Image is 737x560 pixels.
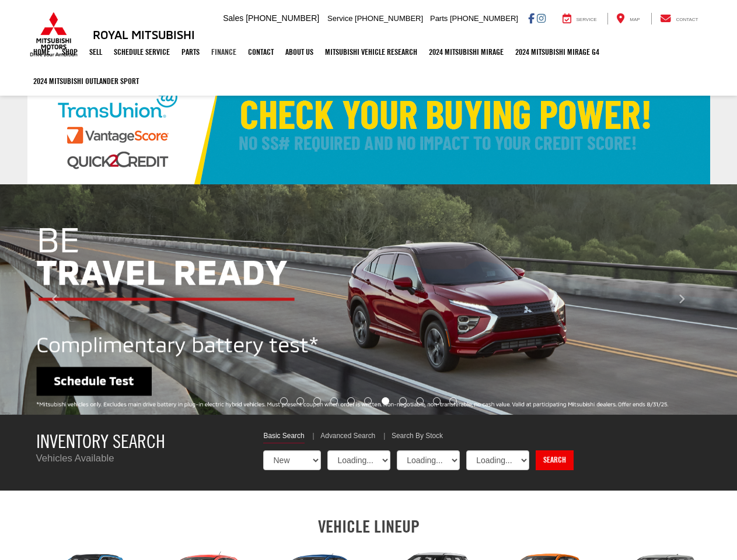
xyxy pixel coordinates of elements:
span: [PHONE_NUMBER] [355,14,423,23]
span: Service [577,17,597,22]
a: Parts: Opens in a new tab [176,37,205,66]
a: Advanced Search [320,431,375,443]
a: Contact [242,37,280,66]
a: Service [554,13,606,24]
a: Map [607,13,648,24]
a: Shop [56,37,83,66]
a: 2024 Mitsubishi Outlander SPORT [27,66,145,96]
a: Finance [205,37,242,66]
a: Sell [83,37,108,66]
span: Sales [223,13,243,23]
img: Mitsubishi [27,12,80,57]
span: Contact [676,17,698,22]
select: Choose Make from the dropdown [397,450,460,470]
a: Schedule Service: Opens in a new tab [108,37,176,66]
a: About Us [280,37,319,66]
a: Mitsubishi Vehicle Research [319,37,423,66]
a: Facebook: Click to visit our Facebook page [528,13,535,23]
span: Map [630,17,640,22]
span: [PHONE_NUMBER] [450,14,518,23]
span: Service [327,14,352,23]
h3: Inventory Search [36,431,246,452]
a: Basic Search [263,431,304,443]
img: Check Your Buying Power [27,68,710,184]
a: Home [27,37,56,66]
select: Choose Model from the dropdown [466,450,529,470]
span: [PHONE_NUMBER] [246,13,319,23]
a: 2024 Mitsubishi Mirage G4 [509,37,605,66]
span: Parts [430,14,448,23]
select: Choose Year from the dropdown [327,450,390,470]
p: Vehicles Available [36,452,246,466]
h3: Royal Mitsubishi [93,28,195,41]
select: Choose Vehicle Condition from the dropdown [263,450,321,470]
a: 2024 Mitsubishi Mirage [423,37,509,66]
a: Instagram: Click to visit our Instagram page [537,13,546,23]
button: Click to view next picture. [627,208,737,391]
a: Search [536,450,574,470]
a: Search By Stock [392,431,443,443]
a: Contact [651,13,707,24]
h2: VEHICLE LINEUP [27,517,710,536]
